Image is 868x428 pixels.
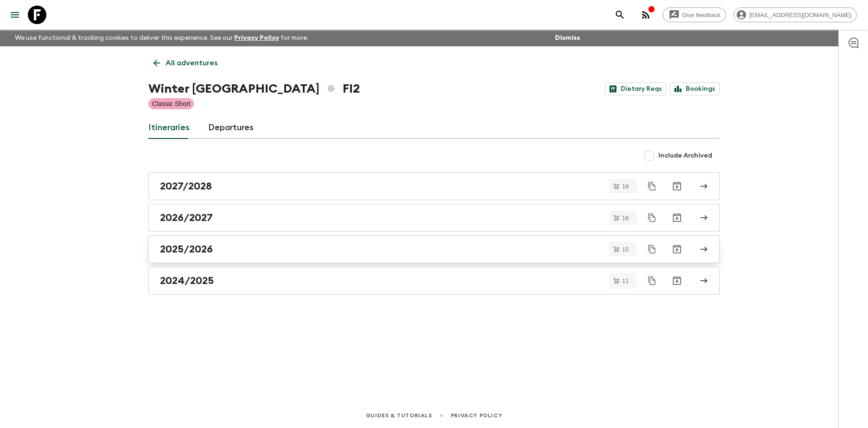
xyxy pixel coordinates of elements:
[160,243,213,255] h2: 2025/2026
[611,6,629,24] button: search adventures
[553,31,582,44] button: Dismiss
[148,172,720,200] a: 2027/2028
[366,410,432,421] a: Guides & Tutorials
[148,80,360,98] h1: Winter [GEOGRAPHIC_DATA] FI2
[617,278,634,284] span: 11
[668,208,686,227] button: Archive
[148,117,190,139] a: Itineraries
[663,7,726,22] a: Give feedback
[234,35,279,41] a: Privacy Policy
[668,240,686,258] button: Archive
[208,117,254,139] a: Departures
[668,271,686,290] button: Archive
[617,246,634,252] span: 15
[166,57,217,69] p: All adventures
[148,54,223,72] a: All adventures
[734,7,857,22] div: [EMAIL_ADDRESS][DOMAIN_NAME]
[6,6,24,24] button: menu
[668,177,686,195] button: Archive
[658,151,712,160] span: Include Archived
[11,30,312,46] p: We use functional & tracking cookies to deliver this experience. See our for more.
[160,275,214,287] h2: 2024/2025
[744,12,856,19] span: [EMAIL_ADDRESS][DOMAIN_NAME]
[617,215,634,221] span: 18
[148,235,720,263] a: 2025/2026
[644,178,660,195] button: Duplicate
[160,212,213,224] h2: 2026/2027
[644,272,660,289] button: Duplicate
[644,209,660,226] button: Duplicate
[670,82,720,95] a: Bookings
[677,12,726,19] span: Give feedback
[644,241,660,258] button: Duplicate
[152,99,190,108] p: Classic Short
[451,410,502,421] a: Privacy Policy
[160,180,212,192] h2: 2027/2028
[617,183,634,189] span: 18
[605,82,666,95] a: Dietary Reqs
[148,204,720,232] a: 2026/2027
[148,267,720,295] a: 2024/2025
